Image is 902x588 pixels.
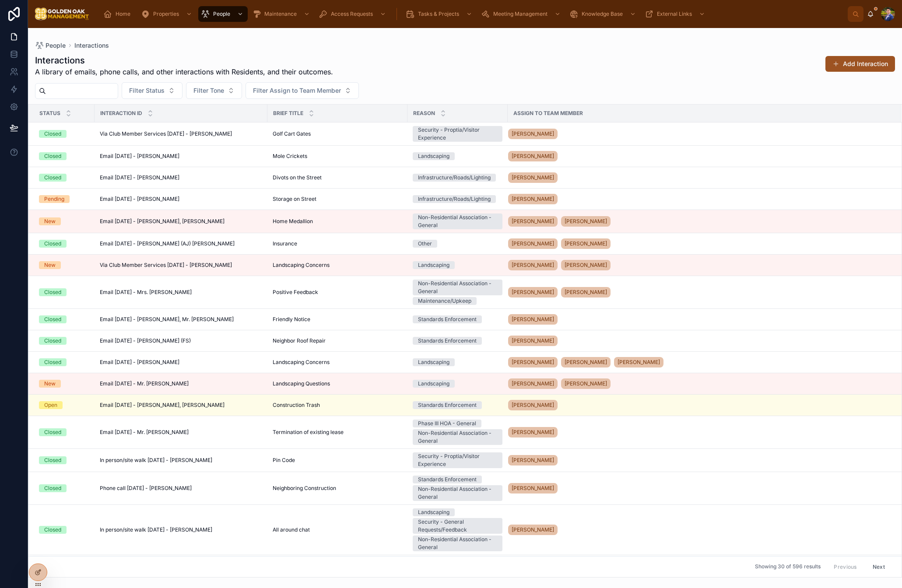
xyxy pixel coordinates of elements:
[39,240,89,248] a: Closed
[618,359,660,366] span: [PERSON_NAME]
[273,429,344,436] span: Termination of existing lease
[100,337,262,344] a: Email [DATE] - [PERSON_NAME] (FS)
[273,289,318,296] span: Positive Feedback
[44,380,56,388] div: New
[512,289,554,296] span: [PERSON_NAME]
[100,402,262,409] a: Email [DATE] - [PERSON_NAME], [PERSON_NAME]
[44,526,61,534] div: Closed
[508,483,558,493] a: [PERSON_NAME]
[39,288,89,296] a: Closed
[100,196,179,203] span: Email [DATE] - [PERSON_NAME]
[508,285,890,299] a: [PERSON_NAME][PERSON_NAME]
[508,357,558,367] a: [PERSON_NAME]
[508,260,558,270] a: [PERSON_NAME]
[565,262,607,269] span: [PERSON_NAME]
[213,10,230,17] span: People
[403,6,477,22] a: Tasks & Projects
[100,262,232,269] span: Via Club Member Services [DATE] - [PERSON_NAME]
[44,428,61,436] div: Closed
[413,358,502,366] a: Landscaping
[512,262,554,269] span: [PERSON_NAME]
[100,526,212,533] span: In person/site walk [DATE] - [PERSON_NAME]
[273,289,402,296] a: Positive Feedback
[44,315,61,323] div: Closed
[508,378,558,389] a: [PERSON_NAME]
[513,110,583,117] span: Assign to Team Member
[273,153,402,160] a: Mole Crickets
[614,357,663,367] a: [PERSON_NAME]
[39,428,89,436] a: Closed
[39,484,89,492] a: Closed
[100,337,191,344] span: Email [DATE] - [PERSON_NAME] (FS)
[273,316,402,323] a: Friendly Notice
[418,420,476,427] div: Phase III HOA - General
[100,457,212,464] span: In person/site walk [DATE] - [PERSON_NAME]
[418,358,449,366] div: Landscaping
[508,194,558,204] a: [PERSON_NAME]
[273,485,336,492] span: Neighboring Construction
[508,151,558,161] a: [PERSON_NAME]
[100,130,262,137] a: Via Club Member Services [DATE] - [PERSON_NAME]
[418,518,497,534] div: Security - General Requests/Feedback
[39,130,89,138] a: Closed
[253,86,341,95] span: Filter Assign to Team Member
[39,174,89,182] a: Closed
[418,380,449,388] div: Landscaping
[561,238,611,249] a: [PERSON_NAME]
[100,380,189,387] span: Email [DATE] - Mr. [PERSON_NAME]
[657,10,692,17] span: External Links
[273,218,402,225] a: Home Medallion
[44,217,56,225] div: New
[39,315,89,323] a: Closed
[418,174,491,182] div: Infrastructure/Roads/Lighting
[273,262,330,269] span: Landscaping Concerns
[100,218,225,225] span: Email [DATE] - [PERSON_NAME], [PERSON_NAME]
[413,401,502,409] a: Standards Enforcement
[512,359,554,366] span: [PERSON_NAME]
[273,262,402,269] a: Landscaping Concerns
[418,10,459,17] span: Tasks & Projects
[418,508,449,516] div: Landscaping
[508,523,890,537] a: [PERSON_NAME]
[100,316,234,323] span: Email [DATE] - [PERSON_NAME], Mr. [PERSON_NAME]
[39,401,89,409] a: Open
[44,401,57,409] div: Open
[413,174,502,182] a: Infrastructure/Roads/Lighting
[44,484,61,492] div: Closed
[35,41,66,50] a: People
[273,316,310,323] span: Friendly Notice
[100,429,189,436] span: Email [DATE] - Mr. [PERSON_NAME]
[418,297,471,305] div: Maintenance/Upkeep
[418,476,477,483] div: Standards Enforcement
[273,380,402,387] a: Landscaping Questions
[100,289,192,296] span: Email [DATE] - Mrs. [PERSON_NAME]
[100,174,262,181] a: Email [DATE] - [PERSON_NAME]
[508,171,890,185] a: [PERSON_NAME]
[39,380,89,388] a: New
[39,526,89,534] a: Closed
[512,130,554,137] span: [PERSON_NAME]
[100,218,262,225] a: Email [DATE] - [PERSON_NAME], [PERSON_NAME]
[413,315,502,323] a: Standards Enforcement
[101,6,137,22] a: Home
[138,6,197,22] a: Properties
[198,6,248,22] a: People
[508,192,890,206] a: [PERSON_NAME]
[129,86,165,95] span: Filter Status
[96,4,848,24] div: scrollable content
[35,54,333,66] h1: Interactions
[39,456,89,464] a: Closed
[273,174,402,181] a: Divots on the Street
[413,261,502,269] a: Landscaping
[867,560,891,574] button: Next
[418,401,477,409] div: Standards Enforcement
[100,429,262,436] a: Email [DATE] - Mr. [PERSON_NAME]
[39,152,89,160] a: Closed
[39,261,89,269] a: New
[273,457,295,464] span: Pin Code
[413,152,502,160] a: Landscaping
[44,240,61,248] div: Closed
[44,456,61,464] div: Closed
[273,429,402,436] a: Termination of existing lease
[44,337,61,345] div: Closed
